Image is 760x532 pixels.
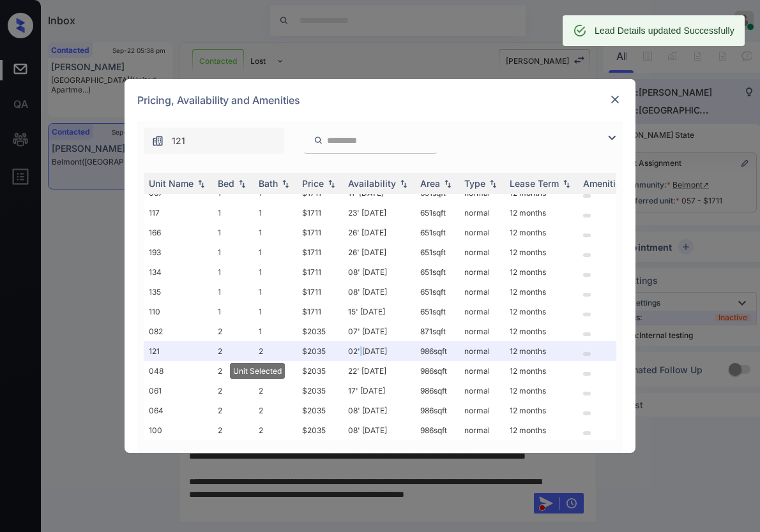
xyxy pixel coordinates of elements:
[297,282,343,302] td: $1711
[505,420,578,440] td: 12 months
[505,282,578,302] td: 12 months
[459,420,505,440] td: normal
[505,401,578,420] td: 12 months
[254,420,297,440] td: 2
[254,242,297,262] td: 1
[348,178,396,189] div: Availability
[505,302,578,321] td: 12 months
[415,321,459,341] td: 871 sqft
[254,203,297,223] td: 1
[595,19,734,42] div: Lead Details updated Successfully
[144,262,213,282] td: 134
[505,242,578,262] td: 12 months
[459,203,505,223] td: normal
[343,420,415,440] td: 08' [DATE]
[297,420,343,440] td: $2035
[302,178,324,189] div: Price
[505,203,578,223] td: 12 months
[254,302,297,321] td: 1
[254,341,297,361] td: 2
[459,321,505,341] td: normal
[604,130,619,145] img: icon-zuma
[297,242,343,262] td: $1711
[151,135,164,147] img: icon-zuma
[415,223,459,242] td: 651 sqft
[297,361,343,381] td: $2035
[505,381,578,401] td: 12 months
[213,282,254,302] td: 1
[254,361,297,381] td: 2
[415,401,459,420] td: 986 sqft
[505,361,578,381] td: 12 months
[254,381,297,401] td: 2
[343,321,415,341] td: 07' [DATE]
[297,223,343,242] td: $1711
[415,262,459,282] td: 651 sqft
[560,179,573,188] img: sorting
[459,341,505,361] td: normal
[314,135,323,146] img: icon-zuma
[505,262,578,282] td: 12 months
[125,79,635,121] div: Pricing, Availability and Amenities
[415,242,459,262] td: 651 sqft
[213,401,254,420] td: 2
[218,178,234,189] div: Bed
[415,381,459,401] td: 986 sqft
[254,321,297,341] td: 1
[144,341,213,361] td: 121
[144,361,213,381] td: 048
[415,302,459,321] td: 651 sqft
[297,321,343,341] td: $2035
[213,203,254,223] td: 1
[213,223,254,242] td: 1
[254,282,297,302] td: 1
[459,302,505,321] td: normal
[297,381,343,401] td: $2035
[144,242,213,262] td: 193
[195,179,208,188] img: sorting
[213,262,254,282] td: 1
[213,302,254,321] td: 1
[325,179,338,188] img: sorting
[213,321,254,341] td: 2
[297,302,343,321] td: $1711
[144,223,213,242] td: 166
[343,203,415,223] td: 23' [DATE]
[459,282,505,302] td: normal
[415,282,459,302] td: 651 sqft
[464,178,485,189] div: Type
[343,282,415,302] td: 08' [DATE]
[343,401,415,420] td: 08' [DATE]
[459,381,505,401] td: normal
[505,341,578,361] td: 12 months
[510,178,559,189] div: Lease Term
[415,420,459,440] td: 986 sqft
[236,179,248,188] img: sorting
[397,179,410,188] img: sorting
[213,242,254,262] td: 1
[172,134,185,148] span: 121
[459,262,505,282] td: normal
[609,93,621,106] img: close
[415,203,459,223] td: 651 sqft
[213,420,254,440] td: 2
[213,361,254,381] td: 2
[297,262,343,282] td: $1711
[254,223,297,242] td: 1
[144,302,213,321] td: 110
[297,401,343,420] td: $2035
[149,178,194,189] div: Unit Name
[487,179,499,188] img: sorting
[144,282,213,302] td: 135
[144,321,213,341] td: 082
[343,381,415,401] td: 17' [DATE]
[343,302,415,321] td: 15' [DATE]
[505,223,578,242] td: 12 months
[343,223,415,242] td: 26' [DATE]
[415,341,459,361] td: 986 sqft
[343,242,415,262] td: 26' [DATE]
[459,223,505,242] td: normal
[343,361,415,381] td: 22' [DATE]
[213,381,254,401] td: 2
[505,321,578,341] td: 12 months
